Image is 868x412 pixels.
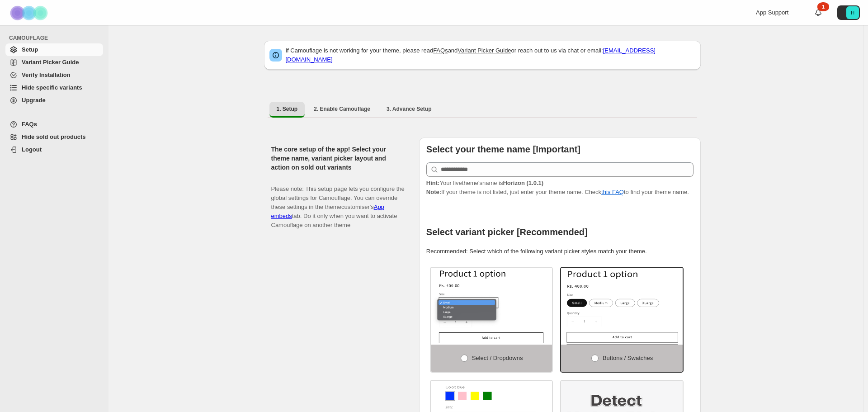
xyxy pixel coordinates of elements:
[271,175,405,230] p: Please note: This setup page lets you configure the global settings for Camouflage. You can overr...
[5,118,103,131] a: FAQs
[22,121,37,128] span: FAQs
[837,5,860,20] button: Avatar with initials H
[472,355,523,361] span: Select / Dropdowns
[277,105,298,113] span: 1. Setup
[561,268,683,345] img: Buttons / Swatches
[426,179,693,197] p: If your theme is not listed, just enter your theme name. Check to find your theme name.
[426,189,441,195] strong: Note:
[5,143,103,156] a: Logout
[22,59,79,66] span: Variant Picker Guide
[271,145,405,172] h2: The core setup of the app! Select your theme name, variant picker layout and action on sold out v...
[5,43,103,56] a: Setup
[5,81,103,94] a: Hide specific variants
[426,144,580,154] b: Select your theme name [Important]
[817,2,829,11] div: 1
[426,180,440,186] strong: Hint:
[387,105,432,113] span: 3. Advance Setup
[426,180,543,186] span: Your live theme's name is
[314,105,370,113] span: 2. Enable Camouflage
[22,97,46,104] span: Upgrade
[756,9,788,16] span: App Support
[814,8,823,17] a: 1
[426,227,588,237] b: Select variant picker [Recommended]
[22,133,86,140] span: Hide sold out products
[22,146,42,153] span: Logout
[22,84,82,91] span: Hide specific variants
[503,180,543,186] strong: Horizon (1.0.1)
[431,268,552,345] img: Select / Dropdowns
[22,71,71,78] span: Verify Installation
[426,247,693,256] p: Recommended: Select which of the following variant picker styles match your theme.
[5,131,103,143] a: Hide sold out products
[603,355,653,361] span: Buttons / Swatches
[846,6,859,19] span: Avatar with initials H
[5,94,103,107] a: Upgrade
[601,189,624,195] a: this FAQ
[433,47,448,54] a: FAQs
[5,69,103,81] a: Verify Installation
[5,56,103,69] a: Variant Picker Guide
[286,46,695,64] p: If Camouflage is not working for your theme, please read and or reach out to us via chat or email:
[7,0,52,25] img: Camouflage
[458,47,511,54] a: Variant Picker Guide
[9,34,104,42] span: CAMOUFLAGE
[851,10,854,15] text: H
[22,46,38,53] span: Setup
